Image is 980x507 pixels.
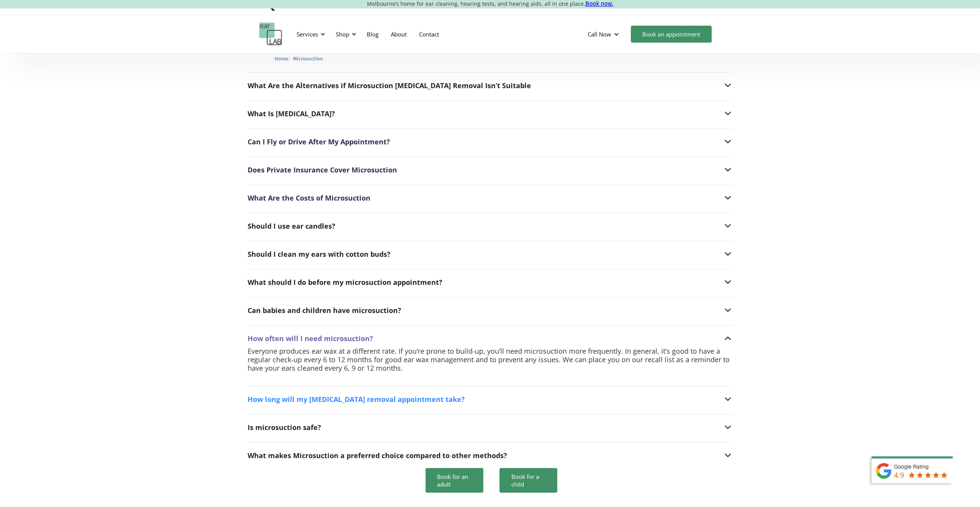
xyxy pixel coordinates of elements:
[248,250,390,258] div: Should I clean my ears with cotton buds?
[297,30,318,38] div: Services
[723,333,733,343] img: How often will I need microsuction?
[248,395,465,403] div: How long will my [MEDICAL_DATA] removal appointment take?
[723,80,733,90] img: What Are the Alternatives if Microsuction Earwax Removal Isn’t Suitable
[723,277,733,287] img: What should I do before my microsuction appointment?
[248,249,733,259] div: Should I clean my ears with cotton buds?Should I clean my ears with cotton buds?
[248,305,733,315] div: Can babies and children have microsuction?Can babies and children have microsuction?
[259,23,282,46] a: home
[275,56,288,62] span: Home
[248,450,733,460] div: What makes Microsuction a preferred choice compared to other methods?What makes Microsuction a pr...
[248,109,733,119] div: What Is [MEDICAL_DATA]?What Is Earwax?
[248,194,370,202] div: What Are the Costs of Microsuction
[275,55,288,62] a: Home
[293,55,323,62] a: Microsuction
[248,80,733,90] div: What Are the Alternatives if Microsuction [MEDICAL_DATA] Removal Isn’t SuitableWhat Are the Alter...
[248,221,733,231] div: Should I use ear candles?Should I use ear candles?
[248,347,733,372] p: Everyone produces ear wax at a different rate. If you’re prone to build-up, you’ll need microsuct...
[385,23,413,45] a: About
[413,23,445,45] a: Contact
[723,305,733,315] img: Can babies and children have microsuction?
[723,193,733,203] img: What Are the Costs of Microsuction
[292,23,327,46] div: Services
[248,137,733,147] div: Can I Fly or Drive After My Appointment?Can I Fly or Drive After My Appointment?
[723,249,733,259] img: Should I clean my ears with cotton buds?
[723,394,733,404] img: How long will my earwax removal appointment take?
[248,333,733,343] div: How often will I need microsuction?How often will I need microsuction?
[723,165,733,175] img: Does Private Insurance Cover Microsuction
[723,137,733,147] img: Can I Fly or Drive After My Appointment?
[581,23,627,46] div: Call Now
[248,423,321,431] div: Is microsuction safe?
[248,306,401,314] div: Can babies and children have microsuction?
[248,193,733,203] div: What Are the Costs of MicrosuctionWhat Are the Costs of Microsuction
[248,347,733,380] nav: How often will I need microsuction?How often will I need microsuction?
[360,23,385,45] a: Blog
[588,30,611,38] div: Call Now
[248,277,733,287] div: What should I do before my microsuction appointment?What should I do before my microsuction appoi...
[248,165,733,175] div: Does Private Insurance Cover MicrosuctionDoes Private Insurance Cover Microsuction
[248,82,531,89] div: What Are the Alternatives if Microsuction [MEDICAL_DATA] Removal Isn’t Suitable
[275,55,293,63] li: 〉
[248,335,373,342] div: How often will I need microsuction?
[248,452,507,459] div: What makes Microsuction a preferred choice compared to other methods?
[723,450,733,460] img: What makes Microsuction a preferred choice compared to other methods?
[723,422,733,432] img: Is microsuction safe?
[293,56,323,62] span: Microsuction
[248,138,390,146] div: Can I Fly or Drive After My Appointment?
[723,221,733,231] img: Should I use ear candles?
[631,26,712,43] a: Book an appointment
[248,222,335,230] div: Should I use ear candles?
[248,422,733,432] div: Is microsuction safe?Is microsuction safe?
[248,110,335,117] div: What Is [MEDICAL_DATA]?
[248,394,733,404] div: How long will my [MEDICAL_DATA] removal appointment take?How long will my earwax removal appointm...
[426,468,483,493] a: Book for an adult
[336,30,349,38] div: Shop
[723,109,733,119] img: What Is Earwax?
[331,23,358,46] div: Shop
[248,278,442,286] div: What should I do before my microsuction appointment?
[248,166,397,174] div: Does Private Insurance Cover Microsuction
[499,468,557,493] a: Book for a child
